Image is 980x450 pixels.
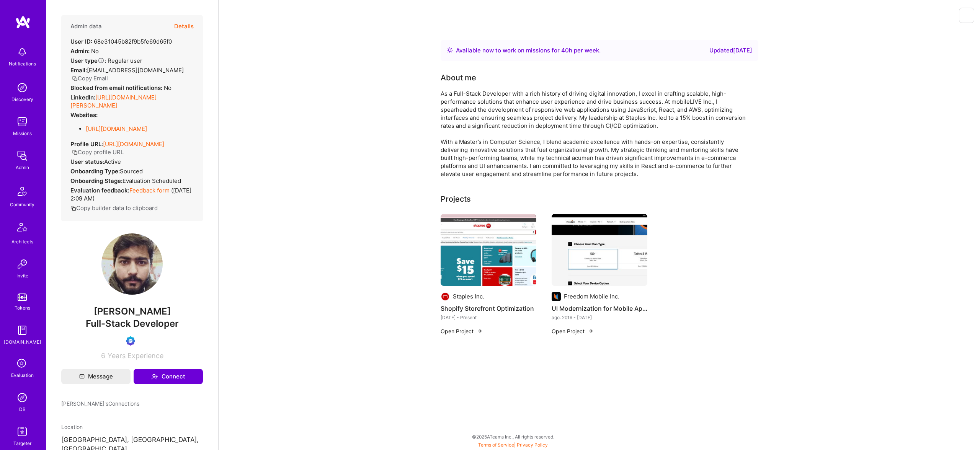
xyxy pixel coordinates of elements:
i: icon Copy [70,205,76,211]
strong: Blocked from email notifications: [70,84,164,91]
a: Terms of Service [478,442,514,448]
button: Copy Email [72,74,108,82]
a: [URL][DOMAIN_NAME][PERSON_NAME] [70,94,157,109]
img: UI Modernization for Mobile Applications [552,214,647,286]
a: [URL][DOMAIN_NAME] [103,140,164,148]
span: Full-Stack Developer [86,318,179,329]
div: Regular user [70,57,142,65]
img: Evaluation Call Booked [126,336,135,346]
div: Notifications [9,60,36,68]
img: Company logo [552,292,561,301]
div: Evaluation [11,371,34,379]
h4: Admin data [70,23,102,30]
img: Admin Search [15,390,30,405]
a: [URL][DOMAIN_NAME] [86,125,147,132]
span: | [478,442,548,448]
div: Tokens [15,304,30,312]
strong: Profile URL: [70,140,103,148]
div: Architects [11,238,33,246]
div: Targeter [13,439,31,447]
div: DB [19,405,26,413]
a: Feedback form [129,187,170,194]
img: Community [13,182,31,201]
span: 40 [561,47,569,54]
i: icon Copy [72,150,78,155]
div: Admin [16,163,29,171]
div: Projects [441,193,471,205]
span: Evaluation Scheduled [122,177,181,184]
img: teamwork [15,114,30,129]
a: Privacy Policy [517,442,548,448]
img: Skill Targeter [15,424,30,439]
img: guide book [15,323,30,338]
button: Copy profile URL [72,148,124,156]
span: [EMAIL_ADDRESS][DOMAIN_NAME] [87,67,184,74]
button: Message [61,369,131,384]
div: Updated [DATE] [709,46,752,55]
img: arrow-right [588,328,594,334]
img: Company logo [441,292,450,301]
span: Years Experience [108,352,163,360]
img: Availability [447,47,453,53]
i: icon Connect [151,373,158,380]
div: Freedom Mobile Inc. [564,292,619,300]
strong: Email: [70,67,87,74]
img: Architects [13,219,31,238]
div: Missions [13,129,32,137]
i: icon Copy [72,76,78,82]
button: Copy builder data to clipboard [70,204,158,212]
img: logo [15,15,31,29]
img: discovery [15,80,30,95]
img: tokens [18,293,27,301]
span: 6 [101,352,105,360]
span: [PERSON_NAME]'s Connections [61,399,139,408]
strong: LinkedIn: [70,94,95,101]
strong: Onboarding Stage: [70,177,122,184]
div: © 2025 ATeams Inc., All rights reserved. [46,427,980,446]
div: Community [10,201,34,209]
img: bell [15,44,30,60]
div: Staples Inc. [453,292,484,300]
div: About me [441,72,476,83]
span: sourced [120,168,143,175]
div: No [70,47,99,55]
div: No [70,84,171,92]
strong: Admin: [70,47,90,55]
h4: Shopify Storefront Optimization [441,303,536,313]
div: Available now to work on missions for h per week . [456,46,601,55]
span: [PERSON_NAME] [61,306,203,317]
strong: User ID: [70,38,92,45]
div: As a Full-Stack Developer with a rich history of driving digital innovation, I excel in crafting ... [441,90,747,178]
button: Open Project [552,327,594,335]
button: Open Project [441,327,483,335]
i: icon Mail [79,374,85,379]
h4: UI Modernization for Mobile Applications [552,303,647,313]
img: Invite [15,256,30,272]
i: icon SelectionTeam [15,357,29,371]
strong: Onboarding Type: [70,168,120,175]
img: admin teamwork [15,148,30,163]
button: Details [174,15,194,37]
strong: User type : [70,57,106,64]
button: Connect [134,369,203,384]
div: Discovery [11,95,33,103]
div: Location [61,423,203,431]
i: Help [98,57,105,64]
img: arrow-right [477,328,483,334]
strong: Evaluation feedback: [70,187,129,194]
div: Invite [16,272,28,280]
div: ( [DATE] 2:09 AM ) [70,186,194,202]
img: User Avatar [101,233,163,295]
span: Active [104,158,121,165]
div: ago. 2019 - [DATE] [552,313,647,321]
div: [DATE] - Present [441,313,536,321]
strong: Websites: [70,111,98,119]
img: Shopify Storefront Optimization [441,214,536,286]
div: 68e31045b82f9b5fe69d65f0 [70,37,172,46]
div: [DOMAIN_NAME] [4,338,41,346]
strong: User status: [70,158,104,165]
